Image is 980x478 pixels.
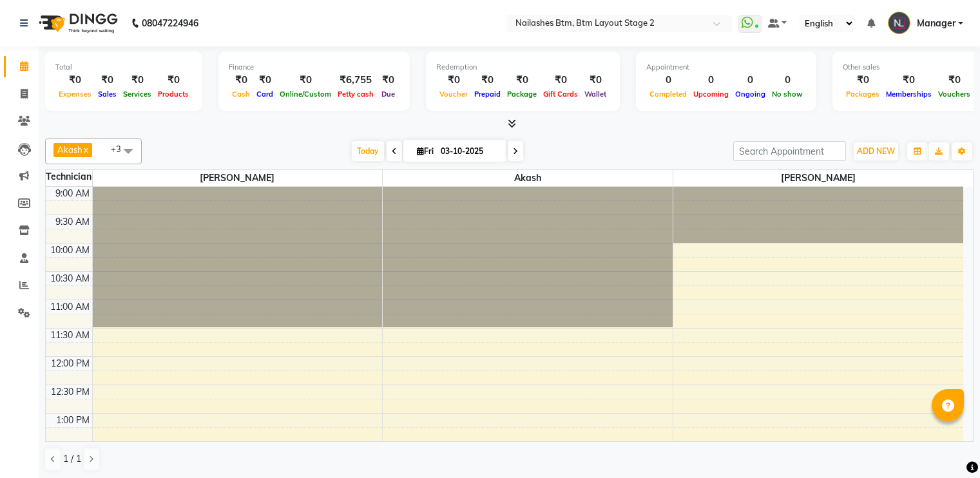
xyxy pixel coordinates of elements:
[926,426,967,465] iframe: chat widget
[414,146,437,156] span: Fri
[843,90,883,99] span: Packages
[733,141,846,161] input: Search Appointment
[673,170,963,186] span: [PERSON_NAME]
[93,170,383,186] span: [PERSON_NAME]
[48,357,92,370] div: 12:00 PM
[46,170,92,184] div: Technician
[352,141,384,161] span: Today
[378,90,398,99] span: Due
[155,73,192,88] div: ₹0
[471,90,504,99] span: Prepaid
[120,73,155,88] div: ₹0
[155,90,192,99] span: Products
[142,5,198,41] b: 08047224946
[437,142,501,161] input: 2025-10-03
[540,73,581,88] div: ₹0
[111,144,131,154] span: +3
[436,73,471,88] div: ₹0
[883,73,935,88] div: ₹0
[646,90,690,99] span: Completed
[917,17,956,30] span: Manager
[690,90,732,99] span: Upcoming
[276,73,334,88] div: ₹0
[63,452,81,466] span: 1 / 1
[229,62,399,73] div: Finance
[857,146,895,156] span: ADD NEW
[48,300,92,314] div: 11:00 AM
[581,73,610,88] div: ₹0
[57,144,82,155] span: Akash
[253,90,276,99] span: Card
[504,90,540,99] span: Package
[120,90,155,99] span: Services
[436,62,610,73] div: Redemption
[646,73,690,88] div: 0
[55,90,95,99] span: Expenses
[53,414,92,427] div: 1:00 PM
[33,5,121,41] img: logo
[53,215,92,229] div: 9:30 AM
[504,73,540,88] div: ₹0
[690,73,732,88] div: 0
[48,329,92,342] div: 11:30 AM
[935,73,974,88] div: ₹0
[229,73,253,88] div: ₹0
[82,144,88,155] a: x
[48,272,92,285] div: 10:30 AM
[276,90,334,99] span: Online/Custom
[888,12,910,34] img: Manager
[48,244,92,257] div: 10:00 AM
[334,90,377,99] span: Petty cash
[48,385,92,399] div: 12:30 PM
[229,90,253,99] span: Cash
[383,170,673,186] span: Akash
[334,73,377,88] div: ₹6,755
[843,73,883,88] div: ₹0
[471,73,504,88] div: ₹0
[732,73,769,88] div: 0
[935,90,974,99] span: Vouchers
[646,62,806,73] div: Appointment
[95,90,120,99] span: Sales
[377,73,399,88] div: ₹0
[769,73,806,88] div: 0
[769,90,806,99] span: No show
[53,187,92,200] div: 9:00 AM
[55,62,192,73] div: Total
[55,73,95,88] div: ₹0
[253,73,276,88] div: ₹0
[732,90,769,99] span: Ongoing
[436,90,471,99] span: Voucher
[540,90,581,99] span: Gift Cards
[581,90,610,99] span: Wallet
[883,90,935,99] span: Memberships
[854,142,898,160] button: ADD NEW
[95,73,120,88] div: ₹0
